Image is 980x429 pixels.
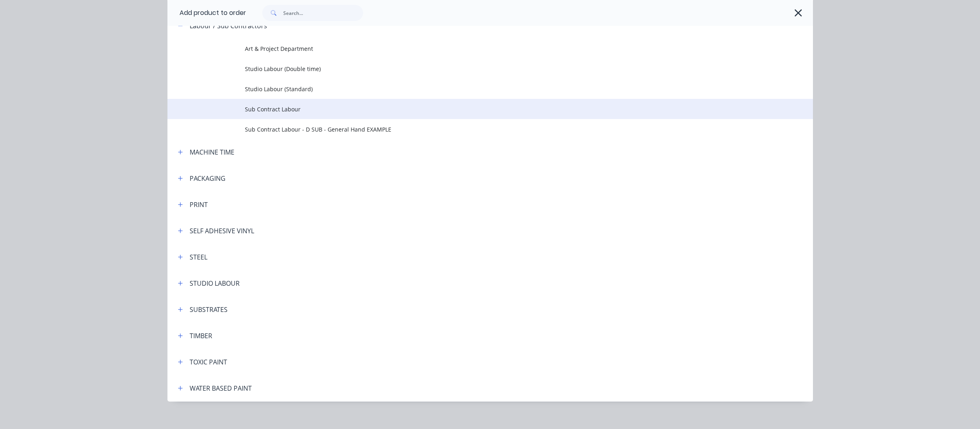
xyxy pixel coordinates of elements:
[245,65,699,73] span: Studio Labour (Double time)
[283,5,363,21] input: Search...
[190,252,207,262] div: STEEL
[245,125,699,134] span: Sub Contract Labour - D SUB - General Hand EXAMPLE
[190,200,208,209] div: PRINT
[245,85,699,93] span: Studio Labour (Standard)
[245,105,699,113] span: Sub Contract Labour
[190,305,228,314] div: SUBSTRATES
[190,226,254,236] div: SELF ADHESIVE VINYL
[190,383,252,393] div: WATER BASED PAINT
[190,174,226,183] div: PACKAGING
[190,147,234,157] div: MACHINE TIME
[245,44,699,53] span: Art & Project Department
[190,331,212,341] div: TIMBER
[190,357,227,367] div: TOXIC PAINT
[190,278,240,288] div: STUDIO LABOUR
